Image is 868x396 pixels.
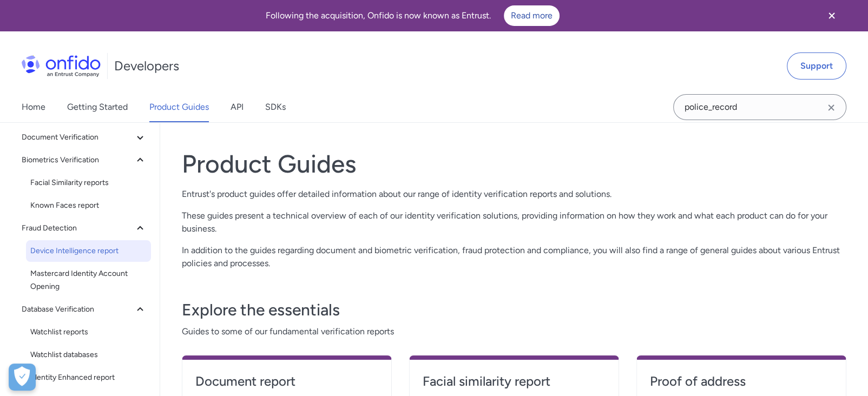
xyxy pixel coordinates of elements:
a: SDKs [265,92,286,122]
button: Database Verification [17,299,151,320]
h4: Proof of address [650,373,833,390]
a: Identity Enhanced report [26,367,151,388]
div: Following the acquisition, Onfido is now known as Entrust. [13,5,812,26]
a: Read more [504,5,560,26]
button: Biometrics Verification [17,149,151,171]
span: Identity Enhanced report [30,371,147,384]
span: Known Faces report [30,199,147,212]
div: Cookie Preferences [9,364,36,391]
span: Watchlist reports [30,326,147,339]
span: Database Verification [22,303,134,316]
span: Watchlist databases [30,348,147,361]
a: API [231,92,244,122]
a: Getting Started [67,92,128,122]
h4: Document report [195,373,378,390]
span: Biometrics Verification [22,154,134,167]
button: Open Preferences [9,364,36,391]
svg: Close banner [825,9,838,22]
a: Watchlist reports [26,321,151,343]
a: Watchlist databases [26,344,151,366]
img: Onfido Logo [22,55,101,77]
p: In addition to the guides regarding document and biometric verification, fraud protection and com... [182,244,846,270]
span: Document Verification [22,131,134,144]
a: Support [787,52,846,80]
h3: Explore the essentials [182,299,846,321]
h1: Product Guides [182,149,846,179]
input: Onfido search input field [673,94,846,120]
svg: Clear search field button [825,101,838,114]
span: Guides to some of our fundamental verification reports [182,325,846,338]
span: Mastercard Identity Account Opening [30,267,147,293]
a: Home [22,92,45,122]
h4: Facial similarity report [423,373,606,390]
h1: Developers [114,57,179,75]
span: Fraud Detection [22,222,134,235]
p: These guides present a technical overview of each of our identity verification solutions, providi... [182,209,846,235]
span: Device Intelligence report [30,245,147,258]
button: Document Verification [17,127,151,148]
a: Device Intelligence report [26,240,151,262]
a: Facial Similarity reports [26,172,151,194]
a: Mastercard Identity Account Opening [26,263,151,298]
a: Known Faces report [26,195,151,216]
a: Product Guides [149,92,209,122]
button: Close banner [812,2,852,29]
p: Entrust's product guides offer detailed information about our range of identity verification repo... [182,188,846,201]
button: Fraud Detection [17,217,151,239]
span: Facial Similarity reports [30,176,147,189]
